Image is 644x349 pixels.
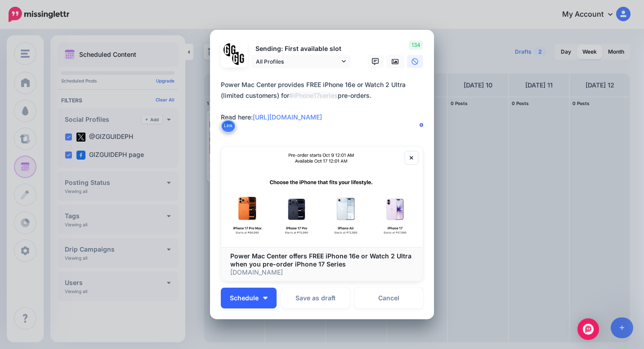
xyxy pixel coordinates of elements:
img: arrow-down-white.png [263,297,268,299]
div: Open Intercom Messenger [577,318,599,340]
span: 134 [409,41,423,50]
button: Schedule [221,288,277,308]
p: [DOMAIN_NAME] [230,268,414,276]
a: Cancel [354,288,423,308]
span: Schedule [230,295,259,301]
img: 353459792_649996473822713_4483302954317148903_n-bsa138318.png [224,43,237,56]
div: Power Mac Center provides FREE iPhone 16e or Watch 2 Ultra (limited customers) for pre-orders. Re... [221,79,428,123]
img: JT5sWCfR-79925.png [232,52,245,65]
button: Link [221,119,236,133]
textarea: To enrich screen reader interactions, please activate Accessibility in Grammarly extension settings [221,79,428,133]
span: All Profiles [256,57,340,66]
b: Power Mac Center offers FREE iPhone 16e or Watch 2 Ultra when you pre-order iPhone 17 Series [230,252,411,268]
img: Power Mac Center offers FREE iPhone 16e or Watch 2 Ultra when you pre-order iPhone 17 Series [221,147,423,247]
p: Sending: First available slot [251,44,350,54]
a: All Profiles [251,55,350,68]
button: Save as draft [281,288,350,308]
